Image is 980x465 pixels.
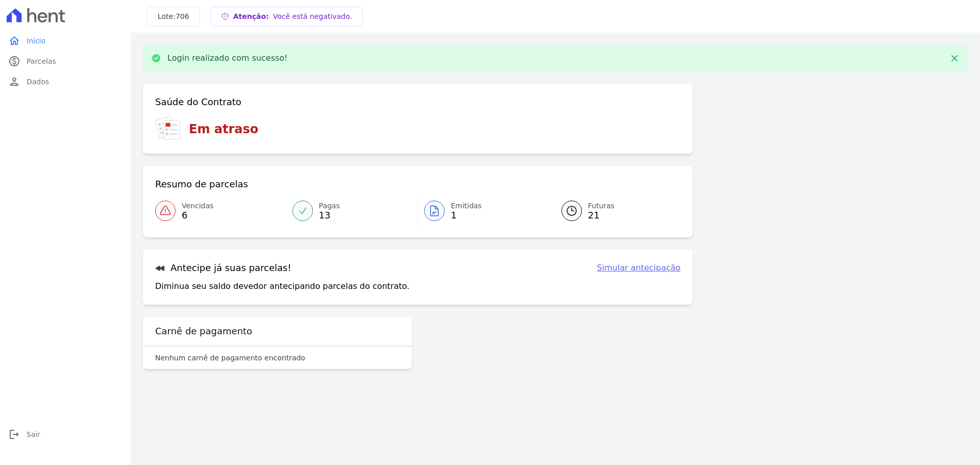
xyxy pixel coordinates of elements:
h3: Carnê de pagamento [155,325,252,337]
i: home [8,35,20,47]
span: Você está negativado. [273,12,352,20]
h3: Antecipe já suas parcelas! [155,262,291,274]
h3: Em atraso [189,120,258,138]
span: 21 [588,211,615,219]
span: 6 [182,211,213,219]
a: paidParcelas [4,51,127,71]
a: Emitidas 1 [418,197,549,225]
a: personDados [4,71,127,92]
h3: Saúde do Contrato [155,96,241,108]
span: Início [27,36,45,46]
span: Emitidas [451,201,482,211]
span: 13 [319,211,340,219]
p: Diminua seu saldo devedor antecipando parcelas do contrato. [155,280,409,292]
span: Pagas [319,201,340,211]
a: homeInício [4,31,127,51]
a: Simular antecipação [597,262,680,274]
h3: Atenção: [233,11,352,22]
span: Vencidas [182,201,213,211]
i: logout [8,428,20,440]
h3: Lote: [158,11,189,22]
a: Futuras 21 [549,197,681,225]
i: person [8,76,20,88]
span: 1 [451,211,482,219]
span: Futuras [588,201,615,211]
h3: Resumo de parcelas [155,178,248,190]
span: 706 [176,12,189,20]
i: paid [8,55,20,67]
p: Login realizado com sucesso! [167,53,288,63]
span: Dados [27,77,49,87]
span: Sair [27,429,40,439]
a: logoutSair [4,424,127,445]
p: Nenhum carnê de pagamento encontrado [155,353,305,363]
span: Parcelas [27,56,56,66]
a: Vencidas 6 [155,197,286,225]
a: Pagas 13 [286,197,418,225]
